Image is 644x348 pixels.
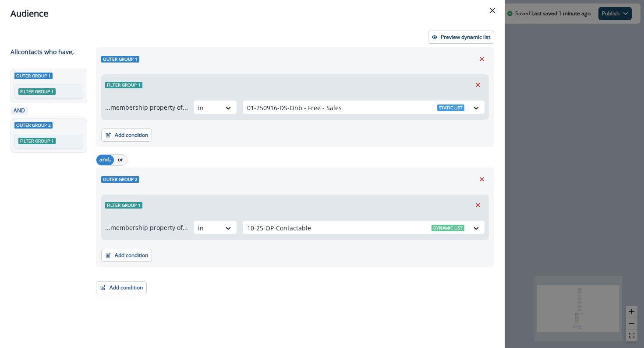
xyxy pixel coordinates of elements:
span: Outer group 2 [14,122,53,129]
span: Filter group 1 [105,202,142,209]
button: Remove [471,198,485,212]
p: ...membership property of... [105,223,188,232]
span: Outer group 2 [101,176,139,183]
span: Filter group 1 [18,138,56,144]
button: or [114,155,127,165]
p: ...membership property of... [105,103,188,112]
span: Outer group 1 [14,73,53,79]
button: Close [485,3,499,17]
span: Outer group 1 [101,56,139,63]
button: and.. [96,155,114,165]
button: Remove [475,173,489,186]
button: Add condition [101,129,152,142]
div: Audience [11,7,494,20]
p: AND [12,107,26,115]
button: Add condition [101,249,152,262]
p: Preview dynamic list [441,34,490,40]
button: Preview dynamic list [428,31,494,44]
span: Filter group 1 [105,82,142,88]
p: All contact s who have, [11,47,74,56]
button: Remove [471,78,485,91]
button: Add condition [96,281,147,294]
span: Filter group 1 [18,88,56,95]
button: Remove [475,52,489,66]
